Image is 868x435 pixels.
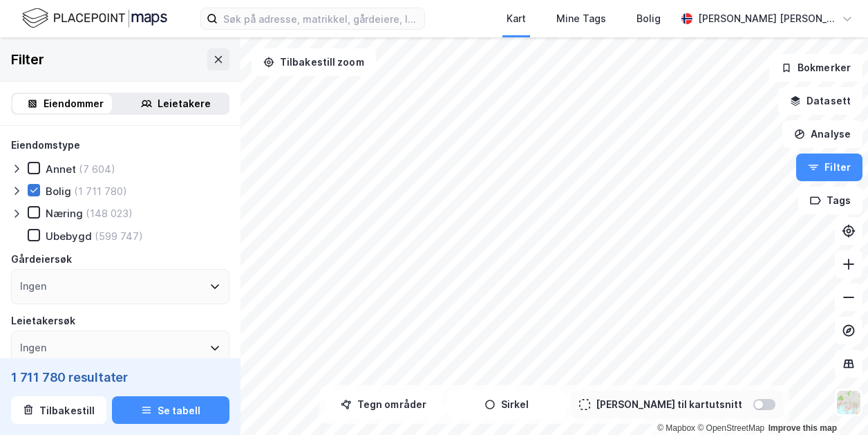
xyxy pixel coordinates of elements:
[11,48,44,71] div: Filter
[86,207,133,220] div: (148 023)
[46,230,92,243] div: Ubebygd
[799,369,868,435] iframe: Chat Widget
[556,10,606,27] div: Mine Tags
[596,396,742,413] div: [PERSON_NAME] til kartutsnitt
[11,137,80,154] div: Eiendomstype
[252,48,376,76] button: Tilbakestill zoom
[778,87,862,115] button: Datasett
[95,230,143,243] div: (599 747)
[44,95,104,112] div: Eiendommer
[22,6,167,30] img: logo.f888ab2527a4732fd821a326f86c7f29.svg
[79,163,115,176] div: (7 604)
[657,423,695,433] a: Mapbox
[796,154,862,181] button: Filter
[158,95,211,112] div: Leietakere
[11,396,106,424] button: Tilbakestill
[698,10,836,27] div: [PERSON_NAME] [PERSON_NAME]
[798,187,862,214] button: Tags
[507,10,526,27] div: Kart
[697,423,764,433] a: OpenStreetMap
[325,391,442,418] button: Tegn områder
[112,396,229,424] button: Se tabell
[218,8,424,29] input: Søk på adresse, matrikkel, gårdeiere, leietakere eller personer
[768,423,837,433] a: Improve this map
[11,251,72,268] div: Gårdeiersøk
[20,340,46,356] div: Ingen
[46,185,71,198] div: Bolig
[11,369,229,385] div: 1 711 780 resultater
[46,207,83,220] div: Næring
[20,278,46,295] div: Ingen
[769,54,862,82] button: Bokmerker
[46,163,76,176] div: Annet
[11,313,75,329] div: Leietakersøk
[636,10,661,27] div: Bolig
[74,185,127,198] div: (1 711 780)
[782,120,862,148] button: Analyse
[448,391,565,418] button: Sirkel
